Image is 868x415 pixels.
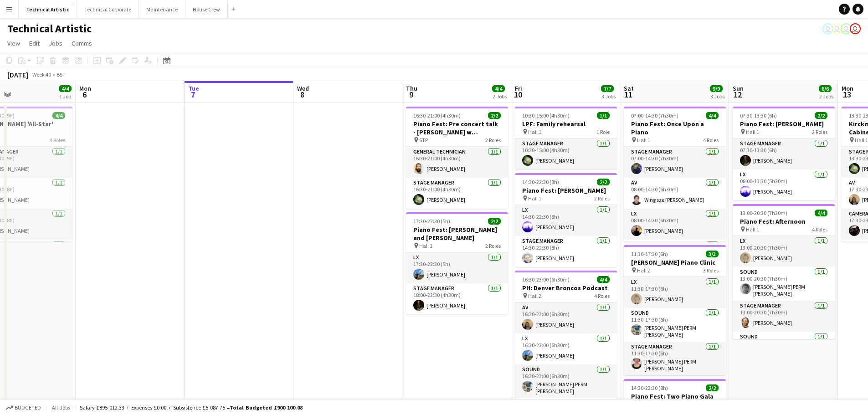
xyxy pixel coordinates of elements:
[29,39,40,47] span: Edit
[822,23,833,34] app-user-avatar: Sally PERM Pochciol
[19,0,77,18] button: Technical Artistic
[5,403,42,413] button: Budgeted
[841,23,852,34] app-user-avatar: Liveforce Admin
[850,23,861,34] app-user-avatar: Liveforce Admin
[15,405,41,411] span: Budgeted
[26,37,43,49] a: Edit
[139,0,185,18] button: Maintenance
[68,37,96,49] a: Comms
[49,39,62,47] span: Jobs
[4,37,24,49] a: View
[77,0,139,18] button: Technical Corporate
[185,0,228,18] button: House Crew
[45,37,66,49] a: Jobs
[30,71,53,78] span: Week 40
[7,39,20,47] span: View
[56,71,66,78] div: BST
[7,22,92,36] h1: Technical Artistic
[72,39,92,47] span: Comms
[50,404,72,411] span: All jobs
[230,404,303,411] span: Total Budgeted £900 100.08
[80,404,303,411] div: Salary £895 012.33 + Expenses £0.00 + Subsistence £5 087.75 =
[832,23,842,34] app-user-avatar: Abby Hubbard
[7,70,28,79] div: [DATE]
